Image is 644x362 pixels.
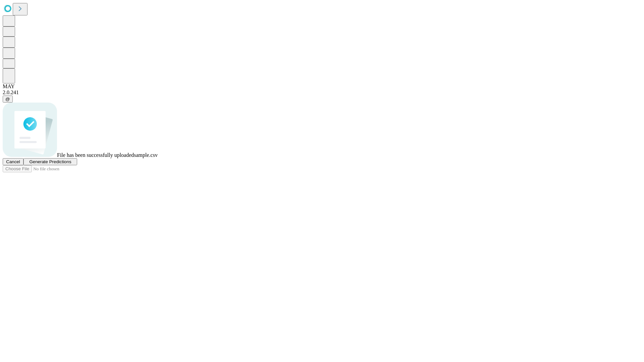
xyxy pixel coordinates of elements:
button: Cancel [3,158,23,165]
div: MAY [3,83,641,89]
span: File has been successfully uploaded [57,152,134,158]
span: @ [5,97,10,102]
div: 2.0.241 [3,89,641,96]
button: Generate Predictions [23,158,77,165]
span: Cancel [6,159,20,164]
span: Generate Predictions [29,159,71,164]
button: @ [3,96,13,103]
span: sample.csv [134,152,158,158]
